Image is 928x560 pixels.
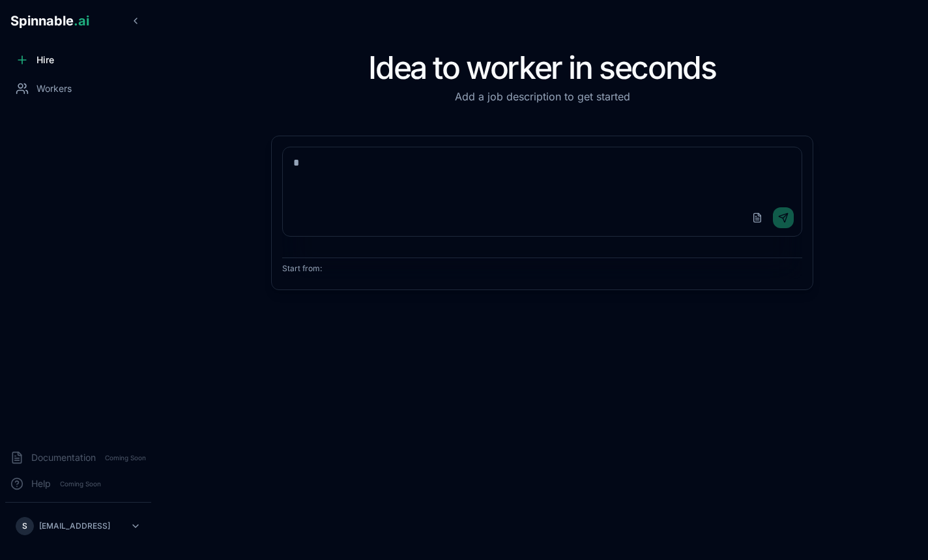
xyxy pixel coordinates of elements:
button: S[EMAIL_ADDRESS] [10,513,146,539]
p: [EMAIL_ADDRESS] [39,521,110,531]
span: S [22,521,27,531]
span: .ai [74,13,89,29]
p: Add a job description to get started [271,89,813,104]
span: Hire [36,53,54,66]
span: Help [31,477,51,490]
h1: Idea to worker in seconds [271,52,813,83]
span: Spinnable [10,13,89,29]
span: Documentation [31,451,96,464]
span: Coming Soon [101,452,150,464]
span: Coming Soon [56,478,105,490]
span: Workers [36,82,72,95]
p: Start from: [282,263,802,274]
